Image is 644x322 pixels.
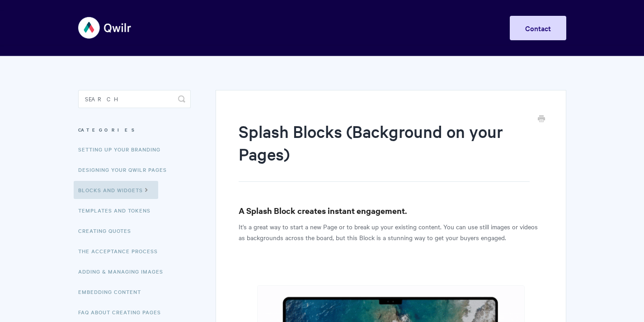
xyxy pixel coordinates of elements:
img: Qwilr Help Center [78,11,132,45]
input: Search [78,90,191,108]
a: Embedding Content [78,283,148,301]
h1: Splash Blocks (Background on your Pages) [239,120,529,182]
a: Blocks and Widgets [74,181,158,199]
a: FAQ About Creating Pages [78,303,168,321]
a: Setting up your Branding [78,140,167,158]
p: It's a great way to start a new Page or to break up your existing content. You can use still imag... [239,221,543,243]
a: Print this Article [538,114,545,124]
a: Designing Your Qwilr Pages [78,161,174,179]
h3: Categories [78,122,191,138]
strong: A Splash Block creates instant engagement. [239,205,407,216]
a: Templates and Tokens [78,201,157,219]
a: The Acceptance Process [78,242,165,260]
a: Adding & Managing Images [78,262,170,280]
a: Creating Quotes [78,222,138,240]
a: Contact [510,16,566,40]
